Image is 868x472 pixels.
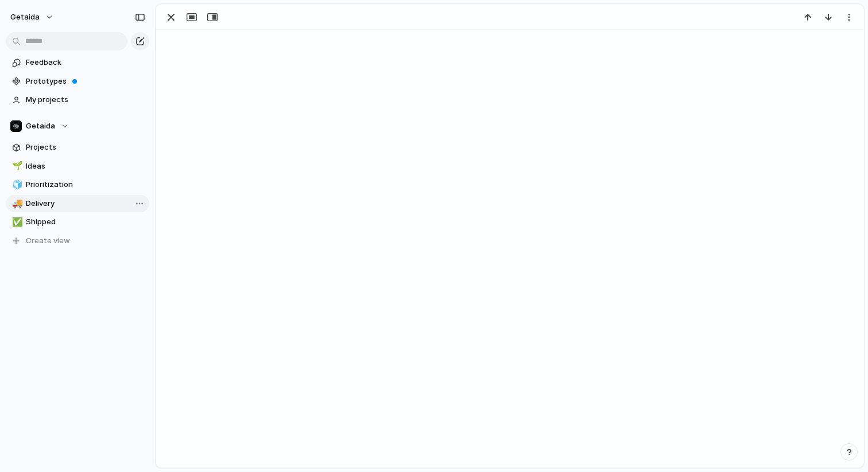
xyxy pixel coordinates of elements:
span: Getaida [26,120,55,132]
span: Shipped [26,216,145,228]
a: 🚚Delivery [6,195,149,212]
button: Create view [6,232,149,249]
button: 🚚 [10,198,22,209]
button: Getaida [6,118,149,135]
span: My projects [26,94,145,106]
a: Feedback [6,54,149,71]
div: 🌱 [12,159,20,173]
div: 🚚 [12,197,20,210]
a: My projects [6,91,149,108]
div: ✅ [12,216,20,229]
a: 🧊Prioritization [6,176,149,193]
span: Create view [26,235,70,247]
span: Delivery [26,198,145,209]
span: Prioritization [26,179,145,190]
span: Prototypes [26,76,145,87]
button: 🌱 [10,161,22,172]
span: getaida [10,11,40,23]
span: Projects [26,142,145,153]
button: ✅ [10,216,22,228]
a: 🌱Ideas [6,158,149,175]
a: Prototypes [6,73,149,90]
span: Feedback [26,57,145,68]
button: 🧊 [10,179,22,190]
div: 🧊 [12,178,20,192]
span: Ideas [26,161,145,172]
a: Projects [6,139,149,156]
a: ✅Shipped [6,213,149,231]
button: getaida [5,8,60,26]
